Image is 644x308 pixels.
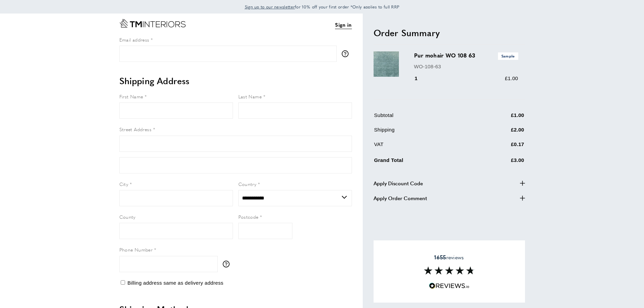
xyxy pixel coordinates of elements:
[498,52,518,60] span: Sample
[374,155,477,169] td: Grand Total
[429,283,470,289] img: Reviews.io 5 stars
[434,253,446,261] strong: 1655
[238,181,257,187] span: Country
[374,140,477,153] td: VAT
[119,213,136,220] span: County
[121,280,125,285] input: Billing address same as delivery address
[119,36,149,43] span: Email address
[478,111,524,124] td: £1.00
[424,266,475,275] img: Reviews section
[245,3,295,10] a: Sign up to our newsletter
[374,51,399,77] img: Pur mohair WO 108 63
[119,181,128,187] span: City
[414,63,518,71] p: WO-108-63
[127,280,223,286] span: Billing address same as delivery address
[342,50,352,57] button: More information
[478,155,524,169] td: £3.00
[119,19,186,28] a: Go to Home page
[245,4,400,10] span: for 10% off your first order *Only applies to full RRP
[119,246,153,253] span: Phone Number
[238,213,259,220] span: Postcode
[245,4,295,10] span: Sign up to our newsletter
[374,111,477,124] td: Subtotal
[414,74,427,82] div: 1
[119,126,152,133] span: Street Address
[478,140,524,153] td: £0.17
[335,21,352,29] a: Sign in
[119,93,143,100] span: First Name
[505,75,518,81] span: £1.00
[434,254,464,261] span: reviews
[374,179,423,187] span: Apply Discount Code
[374,27,525,39] h2: Order Summary
[119,75,352,87] h2: Shipping Address
[478,126,524,139] td: £2.00
[238,93,262,100] span: Last Name
[414,51,518,60] h3: Pur mohair WO 108 63
[374,194,427,202] span: Apply Order Comment
[374,126,477,139] td: Shipping
[223,261,233,267] button: More information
